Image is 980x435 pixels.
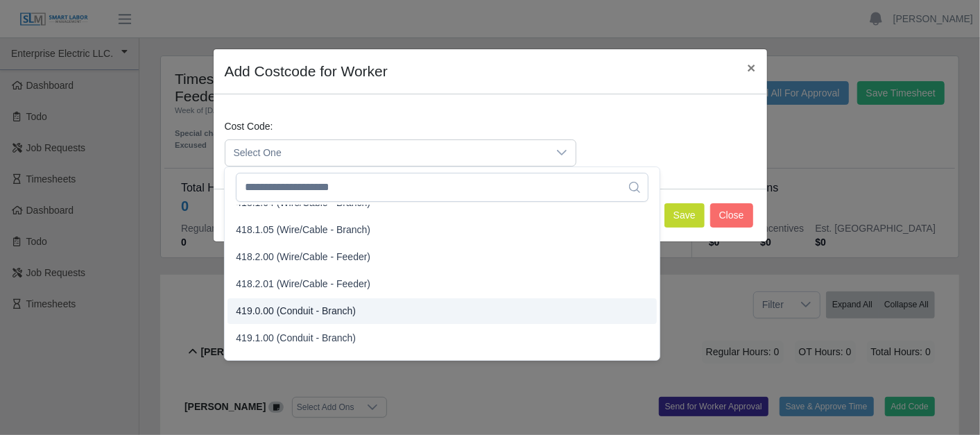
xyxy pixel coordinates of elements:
[236,223,370,237] span: 418.1.05 (Wire/Cable - Branch)
[236,358,356,373] span: 419.1.01 (Conduit - Branch)
[227,271,656,297] li: 418.2.01 (Wire/Cable - Feeder)
[227,217,656,243] li: 418.1.05 (Wire/Cable - Branch)
[710,203,753,228] button: Close
[236,331,356,346] span: 419.1.00 (Conduit - Branch)
[236,250,370,264] span: 418.2.00 (Wire/Cable - Feeder)
[236,304,356,318] span: 419.0.00 (Conduit - Branch)
[236,277,370,291] span: 418.2.01 (Wire/Cable - Feeder)
[225,140,548,166] span: Select One
[227,244,656,270] li: 418.2.00 (Wire/Cable - Feeder)
[227,352,656,378] li: 419.1.01 (Conduit - Branch)
[664,203,705,228] button: Save
[225,60,388,83] h4: Add Costcode for Worker
[747,60,755,76] span: ×
[225,119,273,134] label: Cost Code:
[227,325,656,351] li: 419.1.00 (Conduit - Branch)
[227,298,656,324] li: 419.0.00 (Conduit - Branch)
[736,49,766,86] button: Close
